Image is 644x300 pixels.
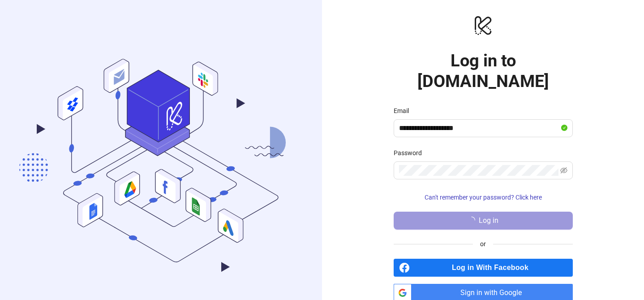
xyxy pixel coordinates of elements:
span: Log in [479,217,498,225]
label: Password [394,148,428,158]
span: or [473,239,493,249]
a: Log in With Facebook [394,259,573,277]
span: Log in With Facebook [413,259,573,277]
a: Can't remember your password? Click here [394,194,573,201]
button: Log in [394,212,573,230]
h1: Log in to [DOMAIN_NAME] [394,50,573,91]
span: Can't remember your password? Click here [425,194,542,201]
button: Can't remember your password? Click here [394,190,573,204]
label: Email [394,106,415,116]
input: Password [399,165,558,176]
span: eye-invisible [560,167,567,174]
input: Email [399,123,559,134]
span: loading [468,216,476,224]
